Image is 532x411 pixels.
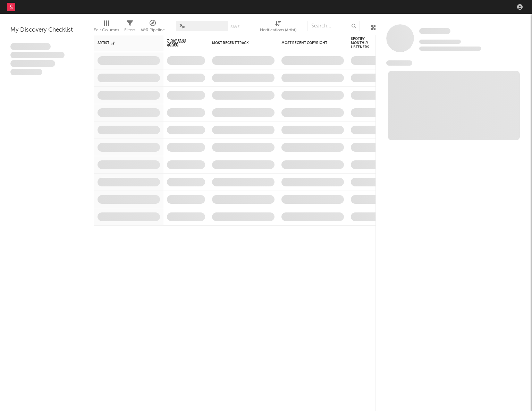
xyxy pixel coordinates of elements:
[386,60,412,66] span: News Feed
[10,52,65,59] span: Integer aliquet in purus et
[419,28,450,34] span: Some Artist
[141,17,165,37] div: A&R Pipeline
[260,17,296,37] div: Notifications (Artist)
[351,37,375,49] div: Spotify Monthly Listeners
[94,17,119,37] div: Edit Columns
[10,26,83,34] div: My Discovery Checklist
[419,28,450,35] a: Some Artist
[124,26,135,34] div: Filters
[141,26,165,34] div: A&R Pipeline
[10,69,42,76] span: Aliquam viverra
[98,41,150,45] div: Artist
[10,60,55,67] span: Praesent ac interdum
[260,26,296,34] div: Notifications (Artist)
[167,39,195,47] span: 7-Day Fans Added
[10,43,51,50] span: Lorem ipsum dolor
[230,25,239,29] button: Save
[212,41,264,45] div: Most Recent Track
[124,17,135,37] div: Filters
[307,21,360,31] input: Search...
[94,26,119,34] div: Edit Columns
[419,40,461,44] span: Tracking Since: [DATE]
[419,47,481,51] span: 0 fans last week
[281,41,333,45] div: Most Recent Copyright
